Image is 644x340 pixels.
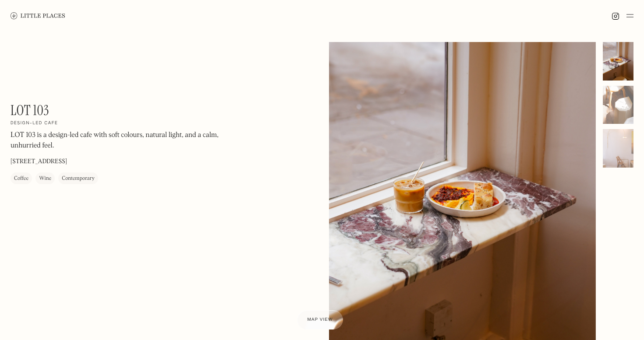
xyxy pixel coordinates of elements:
[297,310,343,329] a: Map view
[11,102,49,119] h1: LOT 103
[11,121,58,127] h2: Design-led cafe
[62,175,95,183] div: Contemporary
[39,175,51,183] div: Wine
[11,158,67,167] p: [STREET_ADDRESS]
[11,130,247,151] p: LOT 103 is a design-led cafe with soft colours, natural light, and a calm, unhurried feel.
[14,175,28,183] div: Coffee
[308,317,333,322] span: Map view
